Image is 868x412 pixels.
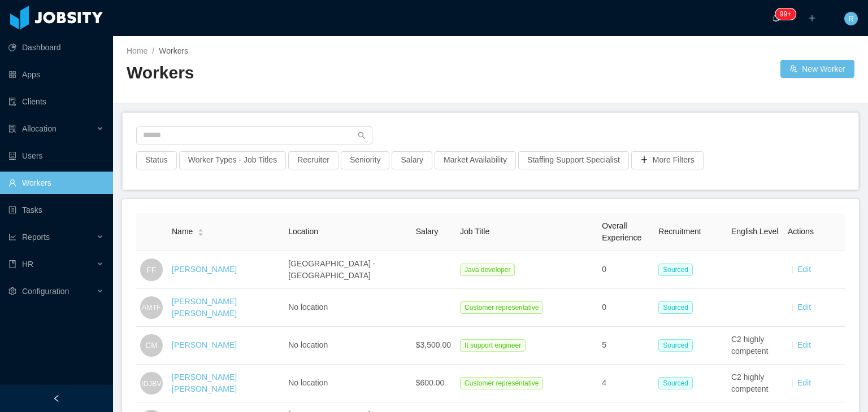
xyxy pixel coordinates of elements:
[416,227,439,236] span: Salary
[658,227,701,236] span: Recruitment
[172,265,237,274] a: [PERSON_NAME]
[172,372,237,393] a: [PERSON_NAME] [PERSON_NAME]
[392,151,432,169] button: Salary
[731,227,778,236] span: English Level
[288,151,338,169] button: Recruiter
[797,303,811,312] a: Edit
[518,151,629,169] button: Staffing Support Specialist
[8,144,104,167] a: icon: robotUsers
[127,62,491,85] h2: Workers
[141,372,162,393] span: IDJBV
[797,340,811,349] a: Edit
[8,172,104,194] a: icon: userWorkers
[658,340,697,349] a: Sourced
[460,264,515,276] span: Java developer
[22,287,69,296] span: Configuration
[198,231,204,235] i: icon: caret-down
[8,36,104,59] a: icon: pie-chartDashboard
[727,327,783,365] td: C2 highly competent
[727,365,783,402] td: C2 highly competent
[772,14,780,22] i: icon: bell
[284,251,411,289] td: [GEOGRAPHIC_DATA] - [GEOGRAPHIC_DATA]
[172,226,193,238] span: Name
[797,378,811,387] a: Edit
[658,264,693,276] span: Sourced
[284,289,411,327] td: No location
[8,260,16,268] i: icon: book
[658,301,693,314] span: Sourced
[658,377,693,389] span: Sourced
[341,151,389,169] button: Seniority
[127,46,147,55] a: Home
[197,227,204,235] div: Sort
[179,151,286,169] button: Worker Types - Job Titles
[435,151,516,169] button: Market Availability
[460,301,543,314] span: Customer representative
[658,265,697,274] a: Sourced
[284,327,411,365] td: No location
[416,340,451,349] span: $3,500.00
[788,227,814,236] span: Actions
[284,365,411,402] td: No location
[142,297,161,318] span: AMTF
[658,378,697,387] a: Sourced
[808,14,816,22] i: icon: plus
[8,233,16,241] i: icon: line-chart
[780,60,854,78] button: icon: usergroup-addNew Worker
[22,233,50,242] span: Reports
[145,334,158,357] span: CM
[597,251,654,289] td: 0
[597,365,654,402] td: 4
[22,124,57,133] span: Allocation
[136,151,177,169] button: Status
[22,260,33,269] span: HR
[8,125,16,133] i: icon: solution
[159,46,188,55] span: Workers
[797,265,811,274] a: Edit
[597,289,654,327] td: 0
[198,227,204,231] i: icon: caret-up
[460,339,526,352] span: It support engineer
[775,8,796,20] sup: 218
[658,303,697,312] a: Sourced
[358,132,366,139] i: icon: search
[8,90,104,113] a: icon: auditClients
[172,297,237,318] a: [PERSON_NAME] [PERSON_NAME]
[8,63,104,86] a: icon: appstoreApps
[8,287,16,295] i: icon: setting
[848,12,854,25] span: R
[631,151,704,169] button: icon: plusMore Filters
[597,327,654,365] td: 5
[288,227,318,236] span: Location
[172,340,237,349] a: [PERSON_NAME]
[658,339,693,352] span: Sourced
[8,199,104,221] a: icon: profileTasks
[460,377,543,389] span: Customer representative
[146,258,156,281] span: FF
[152,46,154,55] span: /
[602,221,641,242] span: Overall Experience
[460,227,489,236] span: Job Title
[416,378,445,387] span: $600.00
